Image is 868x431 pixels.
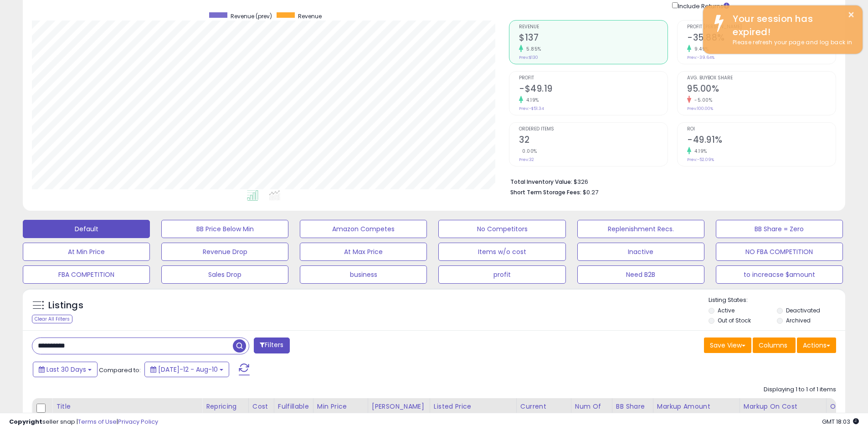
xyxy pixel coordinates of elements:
button: [DATE]-12 - Aug-10 [144,362,229,377]
div: Your session has expired! [726,12,856,38]
span: Revenue [519,25,668,30]
h2: -35.88% [687,32,836,45]
small: -5.00% [691,97,712,104]
span: Profit [PERSON_NAME] [687,25,836,30]
span: Compared to: [99,366,141,374]
span: Avg. Buybox Share [687,76,836,81]
span: Ordered Items [519,127,668,132]
button: Actions [797,338,836,353]
a: Terms of Use [78,417,117,426]
span: ROI [687,127,836,132]
button: Default [23,220,150,238]
div: Title [56,402,198,411]
button: Replenishment Recs. [577,220,704,238]
button: Amazon Competes [300,220,427,238]
label: Archived [786,317,811,324]
div: Num of Comp. [575,402,608,421]
button: Save View [704,338,751,353]
h2: 95.00% [687,83,836,96]
button: Revenue Drop [161,243,288,261]
button: NO FBA COMPETITION [716,243,843,261]
label: Out of Stock [718,317,751,324]
b: Total Inventory Value: [510,178,572,186]
div: Markup on Cost [744,402,822,411]
div: Listed Price [434,402,513,411]
h2: -$49.19 [519,83,668,96]
div: Ordered Items [830,402,863,421]
button: profit [438,265,565,284]
button: Sales Drop [161,265,288,284]
small: 4.19% [523,97,539,104]
li: $326 [510,176,829,187]
div: [PERSON_NAME] [372,402,426,411]
div: Repricing [206,402,245,411]
div: Clear All Filters [32,315,72,323]
div: BB Share 24h. [616,402,649,421]
span: [DATE]-12 - Aug-10 [158,365,218,374]
h2: -49.91% [687,135,836,147]
div: Displaying 1 to 1 of 1 items [764,385,836,394]
a: Privacy Policy [118,417,158,426]
b: Short Term Storage Fees: [510,188,581,196]
span: 2025-09-16 18:03 GMT [822,417,859,426]
h2: 32 [519,135,668,147]
button: Need B2B [577,265,704,284]
small: Prev: -39.64% [687,55,714,60]
button: Last 30 Days [33,362,98,377]
button: At Max Price [300,243,427,261]
h5: Listings [48,299,83,312]
button: BB Price Below Min [161,220,288,238]
button: FBA COMPETITION [23,265,150,284]
button: No Competitors [438,220,565,238]
div: Markup Amount [657,402,736,411]
div: Please refresh your page and log back in [726,38,856,47]
div: Fulfillable Quantity [278,402,309,421]
label: Active [718,306,734,314]
div: seller snap | | [9,418,158,426]
small: Prev: $130 [519,55,538,60]
strong: Copyright [9,417,42,426]
div: Min Price [317,402,364,411]
span: Profit [519,76,668,81]
div: Include Returns [665,0,740,11]
small: Prev: -$51.34 [519,106,544,111]
span: Last 30 Days [46,365,86,374]
button: to increacse $amount [716,265,843,284]
small: 9.49% [691,46,709,52]
span: Revenue (prev) [231,12,272,20]
small: Prev: 100.00% [687,106,713,111]
button: Items w/o cost [438,243,565,261]
small: Prev: -52.09% [687,157,714,162]
button: × [847,9,855,21]
button: Columns [753,338,796,353]
span: $0.27 [583,188,598,197]
small: Prev: 32 [519,157,534,162]
span: Columns [759,341,787,350]
button: Filters [254,338,289,353]
div: Cost [252,402,270,411]
button: business [300,265,427,284]
small: 4.19% [691,148,707,155]
div: Current Buybox Price [520,402,567,421]
h2: $137 [519,32,668,45]
span: Revenue [298,12,322,20]
small: 0.00% [519,148,537,155]
button: BB Share = Zero [716,220,843,238]
button: Inactive [577,243,704,261]
p: Listing States: [709,296,845,305]
small: 5.85% [523,46,541,52]
button: At Min Price [23,243,150,261]
label: Deactivated [786,306,820,314]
